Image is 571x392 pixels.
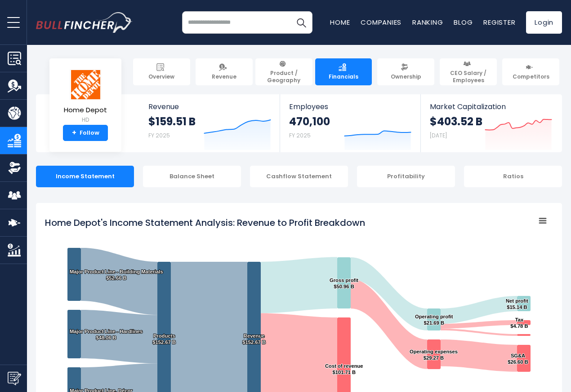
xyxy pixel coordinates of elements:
[325,363,363,375] text: Cost of revenue $101.71 B
[506,298,528,310] text: Net profit $15.14 B
[357,166,455,187] div: Profitability
[289,132,311,139] small: FY 2025
[430,115,482,128] strong: $403.52 B
[329,73,358,80] span: Financials
[361,18,401,27] a: Companies
[45,216,365,229] tspan: Home Depot's Income Statement Analysis: Revenue to Profit Breakdown
[133,58,190,85] a: Overview
[289,102,411,111] span: Employees
[70,269,163,281] text: Major Product Line - Building Materials $52.66 B
[250,166,348,187] div: Cashflow Statement
[377,58,434,85] a: Ownership
[430,102,552,111] span: Market Capitalization
[290,11,312,34] button: Search
[510,317,528,329] text: Tax $4.78 B
[421,94,561,152] a: Market Capitalization $403.52 B [DATE]
[315,58,372,85] a: Financials
[242,333,266,345] text: Revenue $152.67 B
[289,115,330,128] strong: 470,100
[513,73,549,80] span: Competitors
[139,94,280,152] a: Revenue $159.51 B FY 2025
[483,18,515,27] a: Register
[280,94,420,152] a: Employees 470,100 FY 2025
[444,70,493,84] span: CEO Salary / Employees
[255,58,312,85] a: Product / Geography
[259,70,308,84] span: Product / Geography
[415,314,453,326] text: Operating profit $21.69 B
[464,166,562,187] div: Ratios
[148,73,174,80] span: Overview
[64,116,107,124] small: HD
[36,12,133,33] img: bullfincher logo
[212,73,236,80] span: Revenue
[454,18,473,27] a: Blog
[64,106,107,114] span: Home Depot
[330,18,350,27] a: Home
[330,277,358,289] text: Gross profit $50.96 B
[148,132,170,139] small: FY 2025
[63,125,108,141] a: +Follow
[36,166,134,187] div: Income Statement
[440,58,497,85] a: CEO Salary / Employees
[148,102,271,111] span: Revenue
[143,166,241,187] div: Balance Sheet
[508,353,528,365] text: SG&A $26.60 B
[502,58,559,85] a: Competitors
[8,161,21,175] img: Ownership
[526,11,562,34] a: Login
[63,69,107,125] a: Home Depot HD
[196,58,253,85] a: Revenue
[410,349,458,361] text: Operating expenses $29.27 B
[412,18,443,27] a: Ranking
[36,12,133,33] a: Go to homepage
[72,129,76,137] strong: +
[152,333,176,345] text: Products $152.67 B
[391,73,421,80] span: Ownership
[430,132,447,139] small: [DATE]
[148,115,196,128] strong: $159.51 B
[70,329,143,340] text: Major Product Line - Hardlines $48.06 B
